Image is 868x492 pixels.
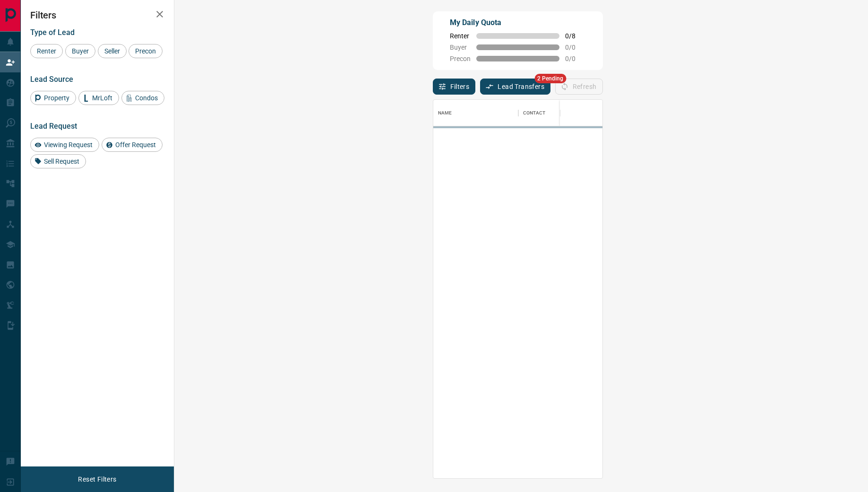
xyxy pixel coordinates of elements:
[121,91,164,105] div: Condos
[78,91,119,105] div: MrLoft
[534,74,566,83] span: 2 Pending
[41,158,83,165] span: Sell Request
[565,55,586,62] span: 0 / 0
[72,471,122,487] button: Reset Filters
[450,55,471,62] span: Precon
[30,91,76,105] div: Property
[101,47,123,55] span: Seller
[30,75,73,84] span: Lead Source
[112,141,159,149] span: Offer Request
[565,32,586,40] span: 0 / 8
[523,100,546,126] div: Contact
[65,44,95,58] div: Buyer
[30,44,63,58] div: Renter
[433,100,518,126] div: Name
[450,32,471,40] span: Renter
[132,94,161,102] span: Condos
[433,79,476,95] button: Filters
[41,94,73,102] span: Property
[69,47,92,55] span: Buyer
[565,44,586,51] span: 0 / 0
[30,138,99,152] div: Viewing Request
[438,100,452,126] div: Name
[30,122,77,131] span: Lead Request
[129,44,163,58] div: Precon
[41,141,96,149] span: Viewing Request
[450,17,586,28] p: My Daily Quota
[89,94,116,102] span: MrLoft
[102,138,163,152] div: Offer Request
[30,28,75,37] span: Type of Lead
[132,47,159,55] span: Precon
[98,44,127,58] div: Seller
[30,154,86,168] div: Sell Request
[34,47,60,55] span: Renter
[30,9,164,21] h2: Filters
[480,79,550,95] button: Lead Transfers
[518,100,594,126] div: Contact
[450,44,471,51] span: Buyer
